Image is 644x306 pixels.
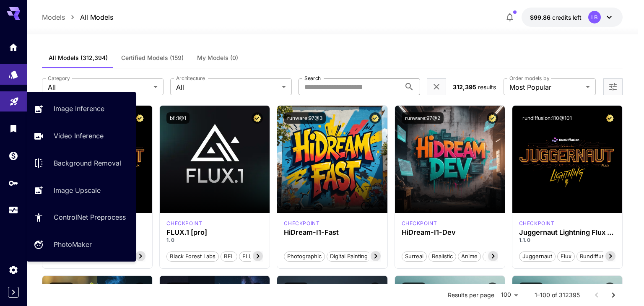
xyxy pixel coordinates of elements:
[54,104,104,114] p: Image Inference
[49,54,108,62] span: All Models (312,394)
[588,11,601,23] div: LB
[522,8,623,27] button: $99.8558
[48,82,150,92] span: All
[167,252,218,261] span: Black Forest Labs
[284,220,319,227] p: checkpoint
[519,283,543,294] button: bfl:1@5
[369,112,381,124] button: Certified Model – Vetted for best performance and includes a commercial license.
[498,289,521,301] div: 100
[252,283,263,294] button: Certified Model – Vetted for best performance and includes a commercial license.
[54,239,92,249] p: PhotoMaker
[509,75,549,82] label: Order models by
[608,82,618,92] button: Open more filters
[453,83,476,91] span: 312,395
[402,252,426,261] span: Surreal
[54,185,101,195] p: Image Upscale
[478,83,496,91] span: results
[558,252,574,261] span: flux
[176,82,278,92] span: All
[284,220,319,227] div: HiDream Fast
[8,287,19,298] button: Expand sidebar
[530,14,552,21] span: $99.86
[284,252,325,261] span: Photographic
[197,54,238,62] span: My Models (0)
[176,75,205,82] label: Architecture
[134,283,145,294] button: Certified Model – Vetted for best performance and includes a commercial license.
[509,82,582,92] span: Most Popular
[134,112,145,124] button: Certified Model – Vetted for best performance and includes a commercial license.
[519,112,575,124] button: rundiffusion:110@101
[577,252,615,261] span: rundiffusion
[8,178,18,188] div: API Keys
[27,207,136,228] a: ControlNet Preprocess
[166,220,202,227] p: checkpoint
[8,150,18,161] div: Wallet
[487,283,498,294] button: Certified Model – Vetted for best performance and includes a commercial license.
[54,158,121,168] p: Background Removal
[8,205,18,215] div: Usage
[431,82,441,92] button: Clear filters (1)
[487,112,498,124] button: Certified Model – Vetted for best performance and includes a commercial license.
[448,291,494,299] p: Results per page
[604,283,615,294] button: Certified Model – Vetted for best performance and includes a commercial license.
[458,252,480,261] span: Anime
[27,234,136,255] a: PhotoMaker
[252,112,263,124] button: Certified Model – Vetted for best performance and includes a commercial license.
[49,283,73,294] button: bfl:4@1
[27,126,136,146] a: Video Inference
[429,252,456,261] span: Realistic
[284,228,380,236] h3: HiDream-I1-Fast
[519,236,615,244] p: 1.1.0
[519,228,615,236] h3: Juggernaut Lightning Flux by RunDiffusion
[42,12,65,22] p: Models
[519,252,555,261] span: juggernaut
[402,112,444,124] button: runware:97@2
[552,14,582,21] span: credits left
[54,212,126,222] p: ControlNet Preprocess
[166,220,202,227] div: fluxpro
[121,54,184,62] span: Certified Models (159)
[402,220,437,227] p: checkpoint
[519,220,555,227] p: checkpoint
[402,220,437,227] div: HiDream Dev
[402,283,426,294] button: bfl:1@3
[8,123,18,134] div: Library
[284,112,326,124] button: runware:97@3
[166,283,190,294] button: bfl:3@1
[304,75,321,82] label: Search
[604,112,615,124] button: Certified Model – Vetted for best performance and includes a commercial license.
[8,42,18,52] div: Home
[54,131,104,141] p: Video Inference
[27,153,136,174] a: Background Removal
[239,252,278,261] span: FLUX.1 [pro]
[535,291,580,299] p: 1–100 of 312395
[42,12,113,22] nav: breadcrumb
[27,180,136,200] a: Image Upscale
[402,228,498,236] h3: HiDream-I1-Dev
[9,94,19,105] div: Playground
[80,12,113,22] p: All Models
[166,228,263,236] h3: FLUX.1 [pro]
[284,283,308,294] button: bfl:2@1
[48,75,70,82] label: Category
[166,236,263,244] p: 1.0
[519,220,555,227] div: FLUX.1 D
[369,283,381,294] button: Certified Model – Vetted for best performance and includes a commercial license.
[166,112,190,124] button: bfl:1@1
[327,252,371,261] span: Digital Painting
[27,99,136,119] a: Image Inference
[530,13,582,22] div: $99.8558
[221,252,237,261] span: BFL
[605,287,622,303] button: Go to next page
[483,252,509,261] span: Stylized
[8,265,18,275] div: Settings
[8,67,18,78] div: Models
